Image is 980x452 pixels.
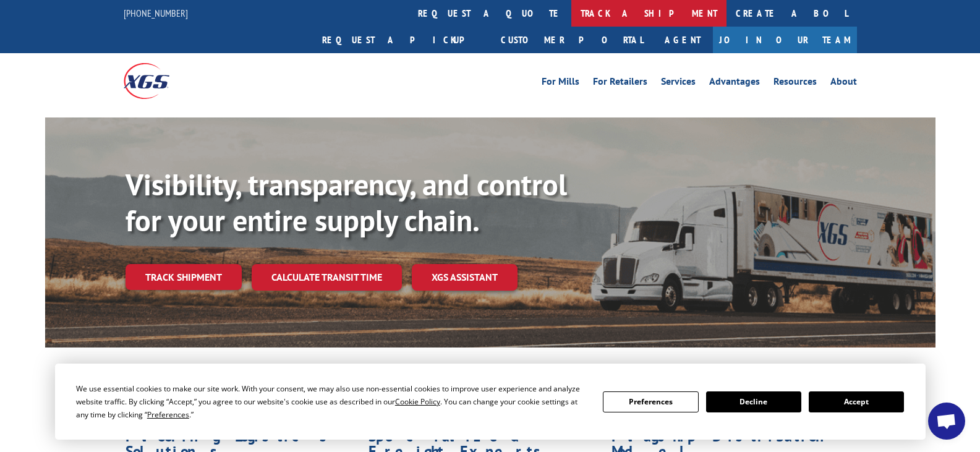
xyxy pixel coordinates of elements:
a: Join Our Team [713,27,857,53]
a: [PHONE_NUMBER] [124,7,188,19]
span: Cookie Policy [395,396,440,407]
a: Customer Portal [492,27,652,53]
div: We use essential cookies to make our site work. With your consent, we may also use non-essential ... [76,382,588,421]
a: XGS ASSISTANT [412,264,518,291]
a: Advantages [709,77,760,90]
a: For Mills [542,77,579,90]
button: Preferences [603,391,698,412]
a: About [830,77,857,90]
a: Calculate transit time [252,264,402,291]
button: Decline [706,391,801,412]
span: Preferences [147,409,189,420]
button: Accept [809,391,904,412]
div: Open chat [928,403,965,440]
a: Agent [652,27,713,53]
a: Request a pickup [313,27,492,53]
a: Track shipment [126,264,242,290]
a: Resources [773,77,817,90]
a: For Retailers [593,77,647,90]
div: Cookie Consent Prompt [55,364,926,440]
b: Visibility, transparency, and control for your entire supply chain. [126,165,567,239]
a: Services [661,77,696,90]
